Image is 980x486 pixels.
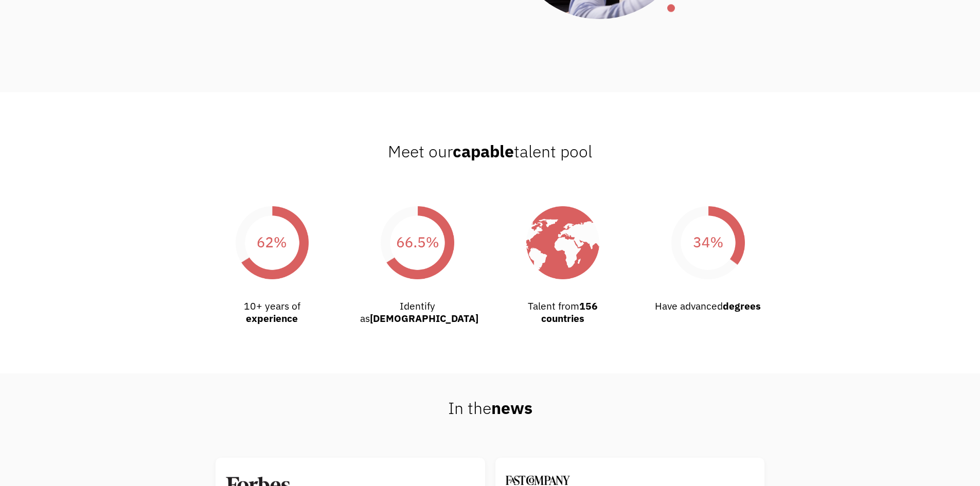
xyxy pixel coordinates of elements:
[506,300,620,325] div: Talent from
[388,140,592,162] span: Meet our talent pool
[360,300,475,325] div: Identify as
[246,312,298,325] strong: experience
[541,299,598,325] strong: 156 countries
[448,397,532,419] span: In the
[215,300,330,325] div: 10+ years of ‍
[491,397,532,419] strong: news
[651,186,765,300] img: A pie chart that displays 34% of Chronically Capable users have advanced degrees
[215,186,330,300] img: A pie chart that displays 62% of Chronically Capable users have 10+ years of experience
[506,186,620,300] img: An image of earth
[723,299,761,312] strong: degrees
[370,312,478,325] strong: [DEMOGRAPHIC_DATA]
[453,140,514,162] strong: capable
[360,186,475,300] img: A pie chart that displays 66.5% of Chronically Capable users identify as female
[651,300,765,312] div: Have advanced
